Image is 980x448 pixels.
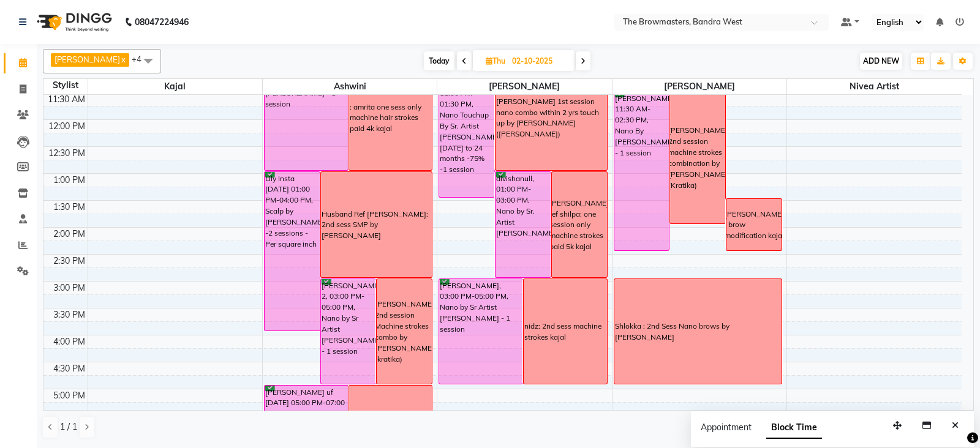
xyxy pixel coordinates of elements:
span: Nivea Artist [787,79,962,94]
a: x [120,54,126,64]
div: 3:00 PM [51,282,88,294]
span: [PERSON_NAME] [437,79,611,94]
div: amrita, 11:00 AM-01:00 PM, Nano by Sr Artist [PERSON_NAME] - 1 session [265,65,348,170]
div: 3:30 PM [51,308,88,321]
div: [PERSON_NAME] 2nd session machine strokes combination by [PERSON_NAME] (Kratika) [668,125,728,190]
div: 11:30 AM [45,93,88,106]
span: Thu [483,56,508,65]
span: 1 / 1 [60,420,77,433]
div: 12:30 PM [46,147,88,160]
div: [PERSON_NAME] ref shilpa: one session only machine strokes paid 5k kajal [549,198,609,252]
div: Shlokka : 2nd Sess Nano brows by [PERSON_NAME] [615,321,781,343]
div: [PERSON_NAME] insta [DATE] 11:00 AM-01:30 PM, Nano Touchup By Sr. Artist [PERSON_NAME] [DATE] to ... [439,65,494,197]
button: Close [946,416,964,435]
span: Kajal [88,79,262,94]
div: [PERSON_NAME] : brow modification kajal [725,209,784,242]
div: [PERSON_NAME] 2nd session Machine strokes combo by [PERSON_NAME](kratika) [375,299,434,364]
div: 5:00 PM [51,389,88,402]
div: [PERSON_NAME] 1st session nano combo within 2 yrs touch up by [PERSON_NAME]([PERSON_NAME]) [496,96,606,140]
span: +4 [132,54,151,64]
span: Ashwini [263,79,437,94]
div: Husband Ref [PERSON_NAME]: 2nd sess SMP by [PERSON_NAME] [322,209,432,242]
div: : amrita one sess only machine hair strokes paid 4k kajal [350,102,432,135]
span: Block Time [766,417,822,439]
span: ADD NEW [863,56,899,65]
div: [PERSON_NAME], 11:30 AM-02:30 PM, Nano By [PERSON_NAME] - 1 session [614,92,669,250]
div: 12:00 PM [46,120,88,133]
div: [PERSON_NAME], 03:00 PM-05:00 PM, Nano by Sr Artist [PERSON_NAME] - 1 session [439,279,522,384]
div: 2:00 PM [51,228,88,241]
span: [PERSON_NAME] [55,54,120,64]
div: 4:30 PM [51,362,88,375]
div: 1:30 PM [51,201,88,214]
button: ADD NEW [860,53,902,70]
b: 08047224946 [135,5,189,39]
span: [PERSON_NAME] [612,79,786,94]
div: Lily Insta [DATE] 01:00 PM-04:00 PM, Scalp by [PERSON_NAME] -2 sessions - Per square inch [265,172,320,330]
img: logo [31,5,115,39]
span: Appointment [701,422,752,433]
div: 1:00 PM [51,174,88,187]
div: 2:30 PM [51,255,88,267]
span: Today [424,51,454,70]
div: divishanull, 01:00 PM-03:00 PM, Nano by Sr. Artist [PERSON_NAME] [496,172,551,277]
div: 4:00 PM [51,335,88,348]
div: [PERSON_NAME] 2, 03:00 PM-05:00 PM, Nano by Sr Artist [PERSON_NAME] - 1 session [321,279,376,384]
input: 2025-10-02 [508,52,570,70]
div: Stylist [43,79,88,92]
div: nidz: 2nd sess machine strokes kajal [524,321,606,343]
